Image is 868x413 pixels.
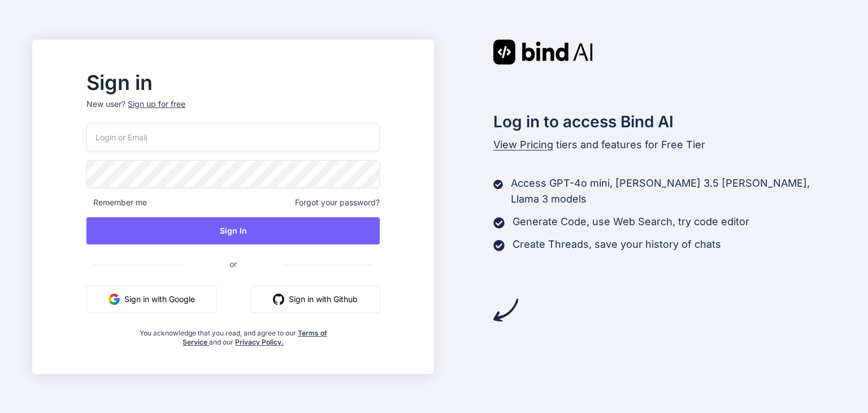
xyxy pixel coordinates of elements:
[108,294,120,305] img: google
[493,110,836,134] h2: Log in to access Bind AI
[273,294,284,305] img: github
[86,286,217,313] button: Sign in with Google
[128,98,185,110] div: Sign up for free
[493,139,553,150] span: View Pricing
[86,98,379,123] p: New user?
[251,286,380,313] button: Sign in with Github
[493,298,518,322] img: arrow
[136,322,331,347] div: You acknowledge that you read, and agree to our and our
[511,175,836,207] p: Access GPT-4o mini, [PERSON_NAME] 3.5 [PERSON_NAME], Llama 3 models
[183,329,327,346] a: Terms of Service
[513,236,721,252] p: Create Threads, save your history of chats
[86,197,147,208] span: Remember me
[295,197,380,208] span: Forgot your password?
[86,123,379,151] input: Login or Email
[513,214,749,230] p: Generate Code, use Web Search, try code editor
[235,338,284,346] a: Privacy Policy.
[86,217,379,244] button: Sign In
[86,74,379,92] h2: Sign in
[493,137,836,153] p: tiers and features for Free Tier
[493,40,593,64] img: Bind AI logo
[184,250,282,278] span: or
